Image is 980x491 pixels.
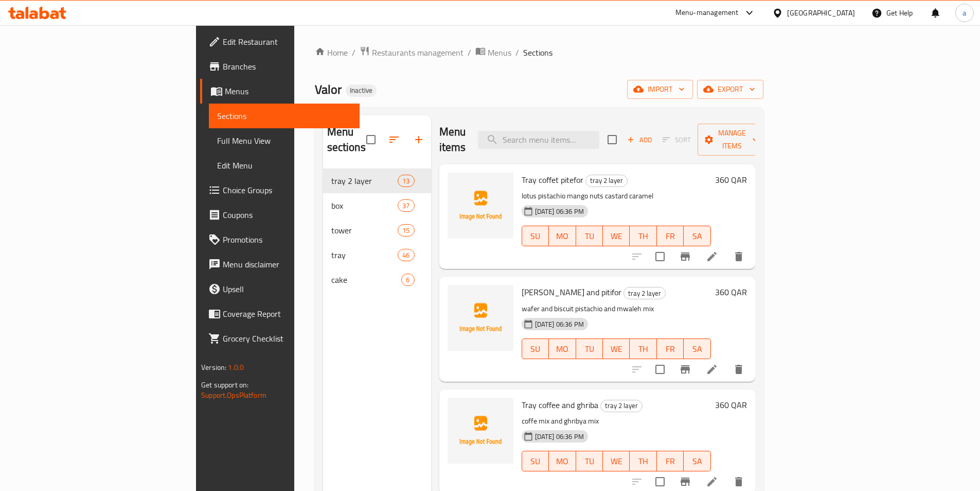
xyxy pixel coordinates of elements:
[607,229,626,244] span: WE
[531,319,588,329] span: [DATE] 06:36 PM
[331,249,398,261] span: tray
[787,7,855,19] div: [GEOGRAPHIC_DATA]
[228,361,244,374] span: 1.0.0
[675,7,739,19] div: Menu-management
[963,7,966,19] span: a
[603,338,630,359] button: WE
[688,229,706,244] span: SA
[200,326,360,351] a: Grocery Checklist
[201,361,226,374] span: Version:
[217,134,351,147] span: Full Menu View
[346,86,377,95] span: Inactive
[531,207,588,216] span: [DATE] 06:36 PM
[522,397,598,413] span: Tray coffee and ghriba
[549,338,576,359] button: MO
[522,338,549,359] button: SU
[360,46,464,59] a: Restaurants management
[657,338,684,359] button: FR
[398,176,414,186] span: 13
[382,127,406,152] span: Sort sections
[323,193,431,218] div: box37
[576,338,603,359] button: TU
[553,229,572,244] span: MO
[705,83,755,96] span: export
[346,84,377,97] div: Inactive
[697,80,763,99] button: export
[607,342,626,357] span: WE
[223,308,351,320] span: Coverage Report
[331,274,402,286] div: cake
[200,301,360,326] a: Coverage Report
[706,127,758,153] span: Manage items
[223,209,351,221] span: Coupons
[398,249,414,261] div: items
[706,363,718,376] a: Edit menu item
[688,342,706,357] span: SA
[522,190,711,202] p: lotus pistachio mango nuts castard caramel
[488,46,511,59] span: Menus
[627,80,693,99] button: import
[223,258,351,270] span: Menu disclaimer
[200,29,360,54] a: Edit Restaurant
[522,302,711,315] p: wafer and biscuit pistachio and mwaleh mix
[585,175,628,187] div: tray 2 layer
[649,246,671,267] span: Select to update
[684,451,710,471] button: SA
[657,451,684,471] button: FR
[607,454,626,469] span: WE
[657,226,684,246] button: FR
[448,398,513,464] img: Tray coffee and ghriba
[630,451,656,471] button: TH
[634,229,652,244] span: TH
[200,54,360,79] a: Branches
[715,398,747,412] h6: 360 QAR
[688,454,706,469] span: SA
[715,173,747,187] h6: 360 QAR
[200,178,360,202] a: Choice Groups
[398,175,414,187] div: items
[331,175,398,187] div: tray 2 layer
[523,46,553,59] span: Sections
[468,46,471,59] li: /
[223,60,351,73] span: Branches
[635,83,685,96] span: import
[200,202,360,227] a: Coupons
[398,199,414,212] div: items
[323,243,431,267] div: tray46
[634,454,652,469] span: TH
[531,432,588,442] span: [DATE] 06:36 PM
[726,244,751,269] button: delete
[217,110,351,122] span: Sections
[200,227,360,252] a: Promotions
[406,127,431,152] button: Add section
[684,338,710,359] button: SA
[223,184,351,196] span: Choice Groups
[649,359,671,380] span: Select to update
[576,226,603,246] button: TU
[200,277,360,301] a: Upsell
[623,132,656,148] button: Add
[549,451,576,471] button: MO
[360,129,382,150] span: Select all sections
[526,229,545,244] span: SU
[706,250,718,263] a: Edit menu item
[331,224,398,236] span: tower
[715,285,747,299] h6: 360 QAR
[439,124,466,155] h2: Menu items
[323,218,431,243] div: tower15
[448,285,513,351] img: Tray mwaleh and pitifor
[603,451,630,471] button: WE
[661,229,680,244] span: FR
[372,46,464,59] span: Restaurants management
[475,46,511,59] a: Menus
[601,400,642,412] span: tray 2 layer
[623,132,656,148] span: Add item
[630,338,656,359] button: TH
[200,252,360,277] a: Menu disclaimer
[209,153,360,178] a: Edit Menu
[223,36,351,48] span: Edit Restaurant
[553,342,572,357] span: MO
[726,357,751,382] button: delete
[698,124,767,156] button: Manage items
